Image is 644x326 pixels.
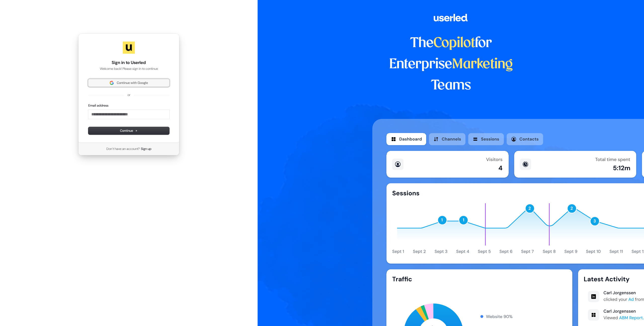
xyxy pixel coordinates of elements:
h1: Sign in to Userled [88,60,169,66]
span: Copilot [433,37,475,50]
p: or [128,93,130,97]
span: Don’t have an account? [106,147,140,151]
img: Sign in with Google [110,81,114,85]
p: Welcome back! Please sign in to continue [88,67,169,71]
label: Email address [88,103,108,108]
img: Userled [123,42,135,54]
button: Continue [88,127,169,135]
span: Continue [120,128,138,133]
span: Marketing [452,58,513,71]
span: Continue with Google [117,81,148,85]
h1: The for Enterprise Teams [372,33,530,96]
a: Sign up [141,147,151,151]
button: Sign in with GoogleContinue with Google [88,79,169,87]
